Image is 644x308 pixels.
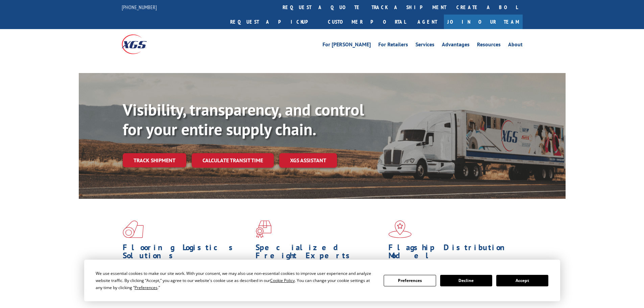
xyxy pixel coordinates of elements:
[415,42,434,49] a: Services
[323,42,371,49] a: For [PERSON_NAME]
[444,15,523,29] a: Join Our Team
[440,275,492,286] button: Decline
[384,275,436,286] button: Preferences
[123,153,186,167] a: Track shipment
[442,42,470,49] a: Advantages
[96,270,376,291] div: We use essential cookies to make our site work. With your consent, we may also use non-essential ...
[378,42,408,49] a: For Retailers
[256,220,271,238] img: xgs-icon-focused-on-flooring-red
[388,243,516,263] h1: Flagship Distribution Model
[388,220,412,238] img: xgs-icon-flagship-distribution-model-red
[84,260,560,301] div: Cookie Consent Prompt
[496,275,548,286] button: Accept
[477,42,501,49] a: Resources
[192,153,274,168] a: Calculate transit time
[411,15,444,29] a: Agent
[122,4,157,10] a: [PHONE_NUMBER]
[279,153,337,168] a: XGS ASSISTANT
[123,243,251,263] h1: Flooring Logistics Solutions
[256,243,383,263] h1: Specialized Freight Experts
[123,220,144,238] img: xgs-icon-total-supply-chain-intelligence-red
[323,15,411,29] a: Customer Portal
[123,99,364,140] b: Visibility, transparency, and control for your entire supply chain.
[270,278,295,283] span: Cookie Policy
[225,15,323,29] a: Request a pickup
[135,285,158,290] span: Preferences
[508,42,523,49] a: About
